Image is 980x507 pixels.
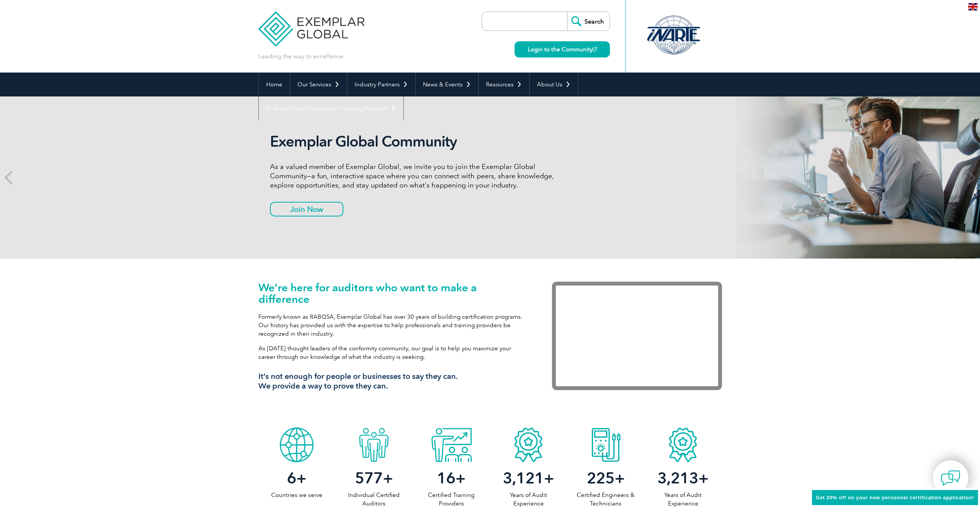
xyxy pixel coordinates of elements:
[258,313,529,338] p: Formerly known as RABQSA, Exemplar Global has over 30 years of building certification programs. O...
[335,472,413,484] h2: +
[287,469,296,487] span: 6
[413,472,490,484] h2: +
[258,472,336,484] h2: +
[270,162,560,190] p: As a valued member of Exemplar Global, we invite you to join the Exemplar Global Community—a fun,...
[259,73,290,96] a: Home
[941,468,960,488] img: contact-chat.png
[258,344,529,361] p: As [DATE] thought leaders of the conformity community, our goal is to help you maximize your care...
[816,495,974,500] span: Get 20% off on your new personnel certification application!
[968,3,978,10] img: en
[567,472,644,484] h2: +
[270,202,343,216] a: Join Now
[530,73,578,96] a: About Us
[479,73,529,96] a: Resources
[270,133,560,150] h2: Exemplar Global Community
[258,372,529,391] h3: It’s not enough for people or businesses to say they can. We provide a way to prove they can.
[259,96,403,120] a: Find Certified Professional / Training Provider
[552,282,722,390] iframe: Exemplar Global: Working together to make a difference
[644,472,722,484] h2: +
[258,52,343,61] p: Leading the way to excellence
[657,469,698,487] span: 3,213
[515,41,610,57] a: Login to the Community
[593,47,597,51] img: open_square.png
[416,73,478,96] a: News & Events
[587,469,615,487] span: 225
[437,469,455,487] span: 16
[567,12,610,30] input: Search
[503,469,544,487] span: 3,121
[290,73,347,96] a: Our Services
[490,472,567,484] h2: +
[347,73,415,96] a: Industry Partners
[258,282,529,305] h1: We’re here for auditors who want to make a difference
[258,491,336,499] p: Countries we serve
[355,469,383,487] span: 577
